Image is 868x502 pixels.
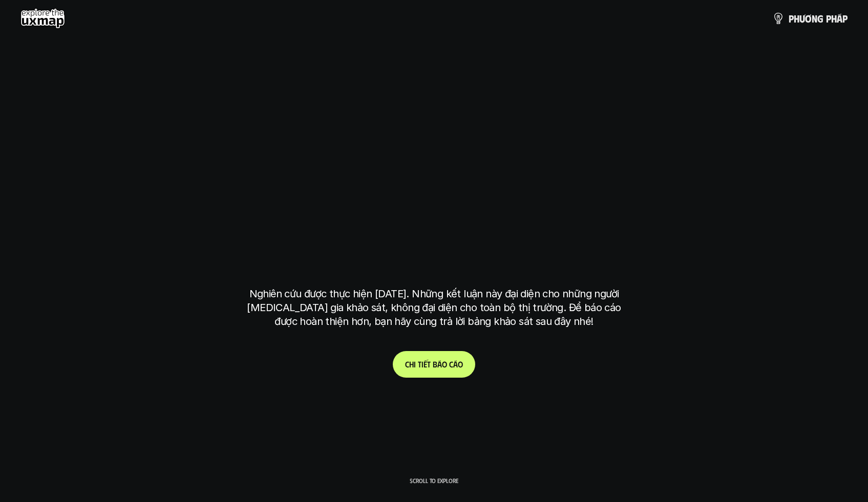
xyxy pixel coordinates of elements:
[449,359,453,369] span: c
[405,359,409,369] span: C
[812,13,817,24] span: n
[842,13,848,24] span: p
[247,141,621,184] h1: phạm vi công việc của
[453,359,458,369] span: á
[424,359,427,369] span: ế
[794,13,799,24] span: h
[433,359,437,369] span: b
[837,13,842,24] span: á
[458,359,463,369] span: o
[799,13,805,24] span: ư
[409,359,414,369] span: h
[242,287,626,329] p: Nghiên cứu được thực hiện [DATE]. Những kết luận này đại diện cho những người [MEDICAL_DATA] gia ...
[826,13,831,24] span: p
[414,359,416,369] span: i
[817,13,823,24] span: g
[805,13,812,24] span: ơ
[831,13,837,24] span: h
[772,8,848,29] a: phươngpháp
[427,359,431,369] span: t
[421,359,424,369] span: i
[399,115,477,127] h6: Kết quả nghiên cứu
[251,222,617,265] h1: tại [GEOGRAPHIC_DATA]
[789,13,794,24] span: p
[418,359,421,369] span: t
[442,359,447,369] span: o
[437,359,442,369] span: á
[410,477,458,484] p: Scroll to explore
